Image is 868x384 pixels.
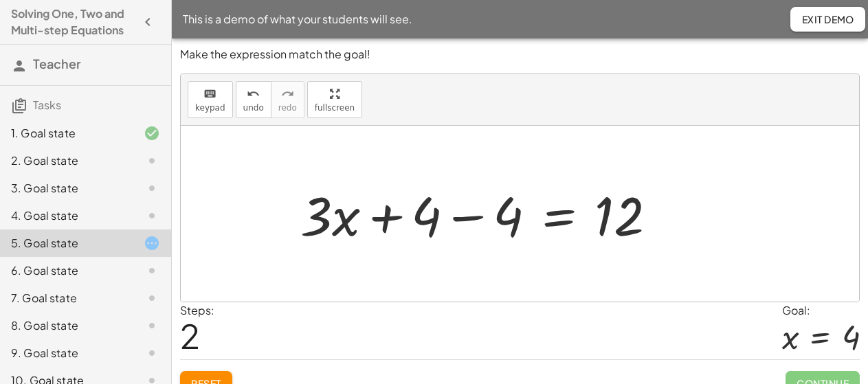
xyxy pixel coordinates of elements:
[195,103,225,113] span: keypad
[180,47,860,63] p: Make the expression match the goal!
[11,125,122,142] div: 1. Goal state
[790,7,865,32] button: Exit Demo
[33,98,61,112] span: Tasks
[11,180,122,196] div: 3. Goal state
[315,103,355,113] span: fullscreen
[801,13,854,25] span: Exit Demo
[11,207,122,224] div: 4. Goal state
[271,81,304,118] button: redoredo
[11,153,122,169] div: 2. Goal state
[247,86,260,102] i: undo
[203,86,216,102] i: keyboard
[144,290,160,306] i: Task not started.
[11,345,122,361] div: 9. Goal state
[11,235,122,251] div: 5. Goal state
[144,345,160,361] i: Task not started.
[307,81,362,118] button: fullscreen
[144,180,160,196] i: Task not started.
[11,5,135,38] h4: Solving One, Two and Multi-step Equations
[33,56,81,71] span: Teacher
[180,303,214,317] label: Steps:
[144,317,160,334] i: Task not started.
[144,235,160,251] i: Task started.
[188,81,233,118] button: keyboardkeypad
[144,125,160,142] i: Task finished and correct.
[278,103,297,113] span: redo
[183,11,412,27] span: This is a demo of what your students will see.
[11,290,122,306] div: 7. Goal state
[144,153,160,169] i: Task not started.
[11,262,122,279] div: 6. Goal state
[236,81,271,118] button: undoundo
[144,207,160,224] i: Task not started.
[782,302,860,319] div: Goal:
[11,317,122,334] div: 8. Goal state
[281,86,294,102] i: redo
[243,103,264,113] span: undo
[144,262,160,279] i: Task not started.
[180,315,200,357] span: 2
